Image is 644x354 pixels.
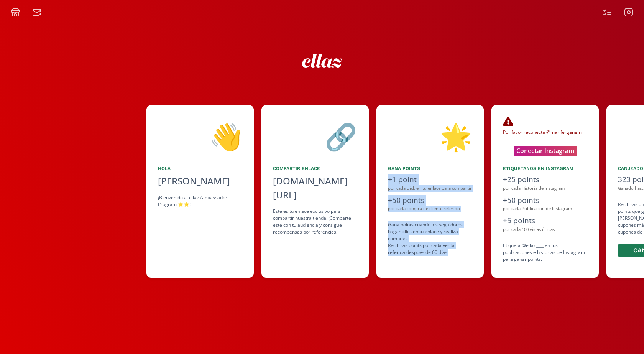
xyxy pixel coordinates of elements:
div: [DOMAIN_NAME][URL] [273,174,357,202]
div: 🌟 [388,117,472,156]
div: +25 points [503,174,587,185]
div: 🔗 [273,117,357,156]
div: +5 points [503,215,587,226]
div: por cada click en tu enlace para compartir [388,185,472,192]
div: Gana points cuando los seguidores hagan click en tu enlace y realiza compras . Recibirás points p... [388,221,472,256]
div: Etiquétanos en Instagram [503,165,587,172]
div: +50 points [503,195,587,206]
div: +1 point [388,174,472,185]
div: por cada compra de cliente referido [388,206,472,212]
img: ew9eVGDHp6dD [302,54,342,68]
span: Por favor reconecta @mariferganem [503,122,582,135]
div: por cada Publicación de Instagram [503,206,587,212]
div: [PERSON_NAME] [158,174,242,188]
button: Conectar Instagram [514,146,577,156]
div: ¡Bienvenido al ellaz Ambassador Program ⭐️⭐️! [158,194,242,208]
div: +50 points [388,195,472,206]
div: por cada 100 vistas únicas [503,226,587,233]
div: Compartir Enlace [273,165,357,172]
div: 👋 [158,117,242,156]
div: Hola [158,165,242,172]
div: por cada Historia de Instagram [503,185,587,192]
div: Etiqueta @ellaz____ en tus publicaciones e historias de Instagram para ganar points. [503,242,587,263]
div: Gana points [388,165,472,172]
div: Este es tu enlace exclusivo para compartir nuestra tienda. ¡Comparte este con tu audiencia y cons... [273,208,357,235]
